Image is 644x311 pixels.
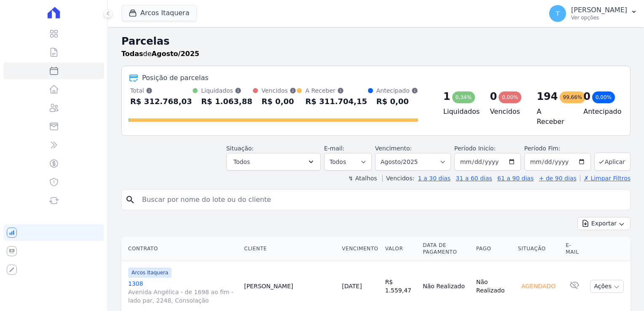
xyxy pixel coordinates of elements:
div: R$ 311.704,15 [305,95,367,108]
th: Vencimento [338,237,381,261]
th: Situação [515,237,562,261]
div: 1 [443,90,451,103]
label: Situação: [226,145,254,152]
div: R$ 0,00 [261,95,296,108]
div: 99,66% [560,91,586,103]
label: Agendado [247,195,275,201]
button: Arcos Itaquera [121,5,197,21]
a: [DATE] [342,283,362,290]
a: + de 90 dias [539,175,577,182]
div: 194 [537,90,558,103]
label: Vencidos: [382,175,414,182]
div: Total [130,86,192,95]
th: E-mail [562,237,587,261]
h4: Vencidos [490,107,523,117]
span: Todos [233,157,250,167]
p: [PERSON_NAME] [571,6,627,14]
th: Pago [473,237,515,261]
button: Todos [226,153,321,171]
div: 0,00% [499,91,521,103]
a: 31 a 60 dias [456,175,492,182]
div: Antecipado [376,86,418,95]
div: Agendado [518,280,559,292]
th: Data de Pagamento [419,237,473,261]
button: Exportar [577,217,631,230]
div: 0 [490,90,497,103]
label: Em Aberto [247,206,276,213]
button: T [PERSON_NAME] Ver opções [542,2,644,25]
input: Buscar por nome do lote ou do cliente [137,191,627,208]
div: Vencidos [261,86,296,95]
div: R$ 0,00 [376,95,418,108]
label: Pago [247,218,260,225]
div: A Receber [305,86,367,95]
div: 0 [583,90,590,103]
a: ✗ Limpar Filtros [580,175,631,182]
h4: Antecipado [583,107,617,117]
h4: Liquidados [443,107,477,117]
a: 1 a 30 dias [418,175,451,182]
span: Avenida Angélica - de 1698 ao fim - lado par, 2248, Consolação [128,288,237,305]
label: Período Inicío: [454,145,496,152]
label: E-mail: [324,145,345,152]
label: Processando [247,230,282,236]
span: T [556,11,560,16]
i: search [125,195,135,205]
label: ↯ Atalhos [348,175,377,182]
h4: A Receber [537,107,570,127]
span: Arcos Itaquera [128,268,172,278]
p: de [121,49,199,59]
div: Liquidados [201,86,252,95]
div: 0,00% [592,91,615,103]
label: Cancelado [247,241,276,248]
div: Posição de parcelas [142,73,209,83]
div: R$ 312.768,03 [130,95,192,108]
label: Período Fim: [524,144,591,153]
th: Valor [382,237,420,261]
label: Vencido [247,253,269,259]
strong: Todas [121,50,143,58]
a: 1308Avenida Angélica - de 1698 ao fim - lado par, 2248, Consolação [128,279,237,305]
button: Aplicar [594,153,631,171]
strong: Agosto/2025 [152,50,199,58]
th: Contrato [121,237,241,261]
div: 0,34% [452,91,475,103]
button: Ações [590,280,624,293]
label: Vencimento: [375,145,412,152]
label: Selecionar todos [247,180,294,186]
a: 61 a 90 dias [497,175,534,182]
button: Aplicar [290,261,314,273]
p: Ver opções [571,14,627,21]
div: R$ 1.063,88 [201,95,252,108]
h2: Parcelas [121,34,631,49]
